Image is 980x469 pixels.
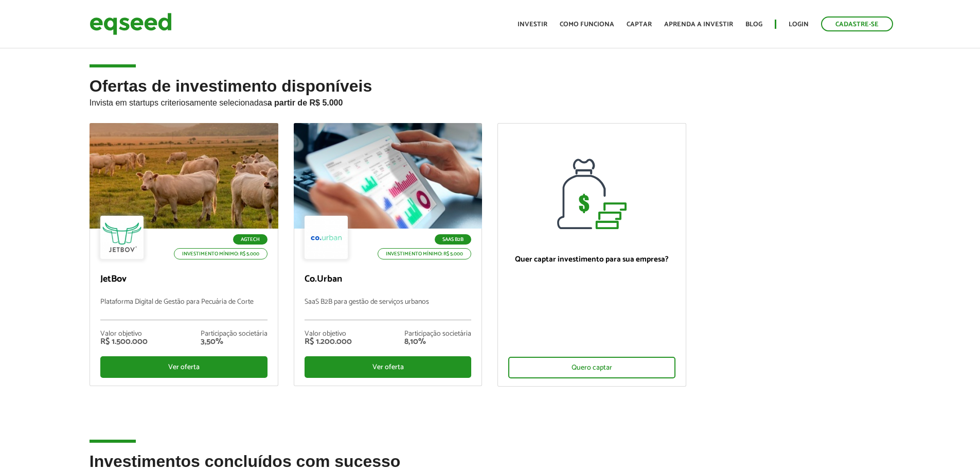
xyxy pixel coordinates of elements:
[305,338,352,346] div: R$ 1.200.000
[435,234,471,245] p: SaaS B2B
[627,21,652,28] a: Captar
[664,21,733,28] a: Aprenda a investir
[821,16,893,31] a: Cadastre-se
[100,274,268,285] p: JetBov
[497,123,686,387] a: Quer captar investimento para sua empresa? Quero captar
[90,123,278,386] a: Agtech Investimento mínimo: R$ 5.000 JetBov Plataforma Digital de Gestão para Pecuária de Corte V...
[378,248,471,259] p: Investimento mínimo: R$ 5.000
[100,338,148,346] div: R$ 1.500.000
[305,356,472,378] div: Ver oferta
[268,98,343,107] strong: a partir de R$ 5.000
[201,338,268,346] div: 3,50%
[100,298,268,320] p: Plataforma Digital de Gestão para Pecuária de Corte
[294,123,483,386] a: SaaS B2B Investimento mínimo: R$ 5.000 Co.Urban SaaS B2B para gestão de serviços urbanos Valor ob...
[90,95,891,108] p: Invista em startups criteriosamente selecionadas
[100,356,268,378] div: Ver oferta
[745,21,762,28] a: Blog
[518,21,547,28] a: Investir
[789,21,809,28] a: Login
[305,274,472,285] p: Co.Urban
[305,298,472,320] p: SaaS B2B para gestão de serviços urbanos
[305,331,352,338] div: Valor objetivo
[174,248,268,259] p: Investimento mínimo: R$ 5.000
[508,255,675,264] p: Quer captar investimento para sua empresa?
[560,21,614,28] a: Como funciona
[508,357,675,378] div: Quero captar
[404,331,471,338] div: Participação societária
[90,10,172,38] img: EqSeed
[233,234,268,245] p: Agtech
[90,77,891,123] h2: Ofertas de investimento disponíveis
[100,331,148,338] div: Valor objetivo
[201,331,268,338] div: Participação societária
[404,338,471,346] div: 8,10%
